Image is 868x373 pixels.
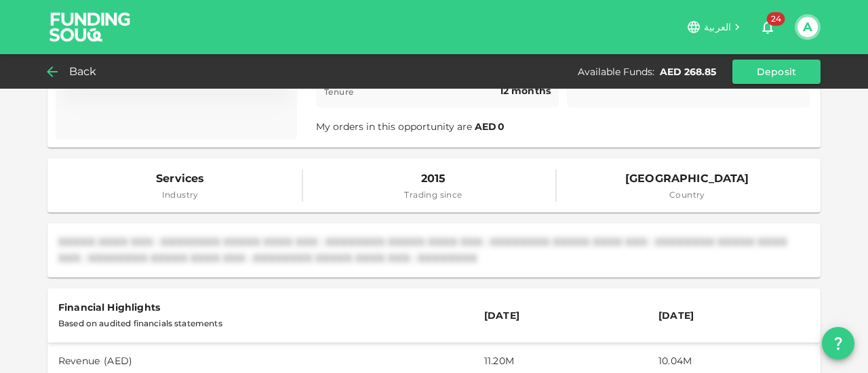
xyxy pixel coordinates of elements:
[498,120,505,133] span: 0
[704,21,731,33] span: العربية
[324,87,353,97] span: Tenure
[625,188,749,202] span: Country
[58,299,462,315] div: Financial Highlights
[822,327,854,359] button: question
[58,315,462,332] div: Based on audited financials statements
[104,355,132,367] span: ( AED )
[58,234,810,267] div: XXXXX XXXX XXX : XXXXXXXX XXXXX XXXX XXX : XXXXXXXX XXXXX XXXX XXX : XXXXXXXX XXXXX XXXX XXX : XX...
[767,12,785,26] span: 24
[316,120,506,133] span: My orders in this opportunity are
[69,62,97,81] span: Back
[797,17,818,37] button: A
[754,14,781,41] button: 24
[473,288,648,343] th: [DATE]
[500,85,551,97] span: 12 months
[404,169,462,188] span: 2015
[625,169,749,188] span: [GEOGRAPHIC_DATA]
[660,65,716,79] div: AED 268.85
[156,188,204,202] span: Industry
[732,60,821,84] button: Deposit
[156,169,204,188] span: Services
[58,355,100,367] span: Revenue
[578,65,654,79] div: Available Funds :
[648,288,821,343] th: [DATE]
[404,188,462,202] span: Trading since
[475,120,496,133] span: AED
